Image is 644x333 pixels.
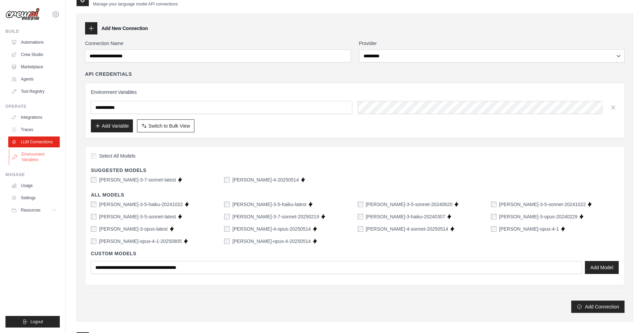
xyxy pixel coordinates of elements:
[499,213,578,220] label: claude-3-opus-20240229
[8,136,60,147] a: LLM Connections
[8,192,60,203] a: Settings
[91,214,96,219] input: claude-3-5-sonnet-latest
[93,1,178,7] p: Manage your language model API connections
[366,213,446,220] label: claude-3-haiku-20240307
[101,25,148,32] h3: Add New Connection
[8,124,60,135] a: Traces
[5,104,60,109] div: Operate
[491,202,496,207] input: claude-3-5-sonnet-20241022
[224,214,230,219] input: claude-3-7-sonnet-20250219
[499,201,586,208] label: claude-3-5-sonnet-20241022
[85,71,132,77] h4: API Credentials
[99,153,136,159] span: Select All Models
[224,177,230,183] input: claude-sonnet-4-20250514
[99,176,176,183] label: claude-3-7-sonnet-latest
[5,316,60,328] button: Logout
[8,49,60,60] a: Crew Studio
[8,74,60,85] a: Agents
[585,261,619,274] button: Add Model
[8,61,60,72] a: Marketplace
[91,167,619,174] h4: Suggested Models
[99,201,183,208] label: claude-3-5-haiku-20241022
[224,226,230,232] input: claude-4-opus-20250514
[99,238,182,245] label: claude-opus-4-1-20250805
[499,226,559,232] label: claude-opus-4-1
[358,202,363,207] input: claude-3-5-sonnet-20240620
[91,226,96,232] input: claude-3-opus-latest
[5,8,40,21] img: Logo
[91,89,619,96] h3: Environment Variables
[30,319,43,324] span: Logout
[358,214,363,219] input: claude-3-haiku-20240307
[8,112,60,123] a: Integrations
[91,238,96,244] input: claude-opus-4-1-20250805
[137,119,194,132] button: Switch to Bulk View
[491,226,496,232] input: claude-opus-4-1
[91,191,619,198] h4: All Models
[148,122,190,129] span: Switch to Bulk View
[366,201,453,208] label: claude-3-5-sonnet-20240620
[232,238,311,245] label: claude-opus-4-20250514
[8,205,60,216] button: Resources
[9,149,60,165] a: Environment Variables
[5,29,60,34] div: Build
[232,201,306,208] label: claude-3-5-haiku-latest
[358,226,363,232] input: claude-4-sonnet-20250514
[232,213,319,220] label: claude-3-7-sonnet-20250219
[232,176,299,183] label: claude-sonnet-4-20250514
[91,177,96,183] input: claude-3-7-sonnet-latest
[8,180,60,191] a: Usage
[8,37,60,48] a: Automations
[491,214,496,219] input: claude-3-opus-20240229
[91,202,96,207] input: claude-3-5-haiku-20241022
[224,202,230,207] input: claude-3-5-haiku-latest
[91,153,96,159] input: Select All Models
[232,226,311,232] label: claude-4-opus-20250514
[366,226,448,232] label: claude-4-sonnet-20250514
[99,213,176,220] label: claude-3-5-sonnet-latest
[91,250,619,257] h4: Custom Models
[5,172,60,177] div: Manage
[21,207,40,213] span: Resources
[91,119,133,132] button: Add Variable
[571,301,625,313] button: Add Connection
[8,86,60,97] a: Tool Registry
[99,226,168,232] label: claude-3-opus-latest
[359,40,625,47] label: Provider
[224,238,230,244] input: claude-opus-4-20250514
[85,40,351,47] label: Connection Name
